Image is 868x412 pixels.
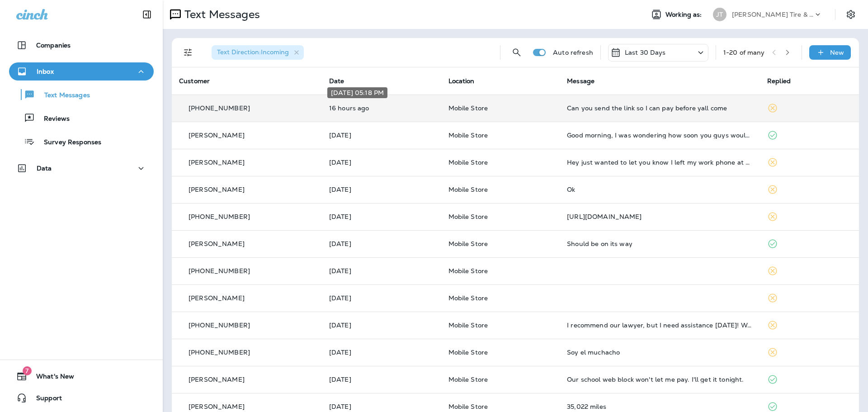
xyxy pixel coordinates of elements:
[327,87,387,98] div: [DATE] 05:18 PM
[189,267,250,275] p: [PHONE_NUMBER]
[567,376,753,383] div: Our school web block won't let me pay. I'll get it tonight.
[329,132,434,139] p: Sep 4, 2025 07:50 AM
[448,321,488,329] span: Mobile Store
[329,349,434,356] p: Aug 26, 2025 03:51 PM
[843,6,859,23] button: Settings
[567,240,753,247] div: Should be on its way
[567,132,753,139] div: Good morning, I was wondering how soon you guys would be able to get out here? I got paid and wil...
[189,322,250,329] p: [PHONE_NUMBER]
[329,294,434,302] p: Aug 27, 2025 08:21 AM
[179,43,197,62] button: Filters
[713,8,726,21] div: JT
[448,348,488,356] span: Mobile Store
[329,322,434,329] p: Aug 26, 2025 06:42 PM
[37,165,52,172] p: Data
[329,186,434,193] p: Aug 29, 2025 02:46 PM
[567,322,753,329] div: I recommend our lawyer, but I need assistance today! We live in Michigan! We need to get there, p...
[567,104,753,112] div: Can you send the link so I can pay before yall come
[9,62,154,81] button: Inbox
[329,77,344,85] span: Date
[723,49,765,56] div: 1 - 20 of many
[35,91,90,100] p: Text Messages
[329,376,434,383] p: Aug 25, 2025 02:32 PM
[35,138,101,147] p: Survey Responses
[179,77,210,85] span: Customer
[9,109,154,128] button: Reviews
[329,159,434,166] p: Sep 1, 2025 02:52 PM
[567,403,753,410] div: 35,022 miles
[134,5,160,24] button: Collapse Sidebar
[567,77,594,85] span: Message
[189,104,250,112] p: [PHONE_NUMBER]
[9,132,154,151] button: Survey Responses
[665,11,704,19] span: Working as:
[830,49,844,56] p: New
[23,366,32,375] span: 7
[329,403,434,410] p: Aug 22, 2025 11:31 AM
[448,185,488,194] span: Mobile Store
[189,403,245,410] p: [PERSON_NAME]
[448,77,475,85] span: Location
[329,240,434,247] p: Aug 28, 2025 01:14 PM
[448,403,488,411] span: Mobile Store
[9,85,154,104] button: Text Messages
[189,186,245,193] p: [PERSON_NAME]
[732,11,813,18] p: [PERSON_NAME] Tire & Auto
[567,349,753,356] div: Soy el muchacho
[448,375,488,384] span: Mobile Store
[767,77,791,85] span: Replied
[448,213,488,221] span: Mobile Store
[37,68,54,75] p: Inbox
[448,131,488,139] span: Mobile Store
[189,376,245,383] p: [PERSON_NAME]
[189,159,245,166] p: [PERSON_NAME]
[9,367,154,385] button: 7What's New
[189,213,250,220] p: [PHONE_NUMBER]
[329,104,434,112] p: Sep 4, 2025 05:18 PM
[567,213,753,220] div: https://maps.app.goo.gl/SrjQZKDyHcSSgGXQ8?g_st=a
[9,36,154,54] button: Companies
[625,49,666,56] p: Last 30 Days
[448,240,488,248] span: Mobile Store
[448,104,488,112] span: Mobile Store
[217,48,289,56] span: Text Direction : Incoming
[448,158,488,166] span: Mobile Store
[448,267,488,275] span: Mobile Store
[212,45,304,60] div: Text Direction:Incoming
[567,159,753,166] div: Hey just wanted to let you know I left my work phone at my house, so if you need to get ahold of ...
[329,213,434,220] p: Aug 28, 2025 04:04 PM
[567,186,753,193] div: Ok
[553,49,593,56] p: Auto refresh
[508,43,526,62] button: Search Messages
[189,349,250,356] p: [PHONE_NUMBER]
[9,389,154,407] button: Support
[181,8,260,21] p: Text Messages
[448,294,488,302] span: Mobile Store
[189,132,245,139] p: [PERSON_NAME]
[189,294,245,302] p: [PERSON_NAME]
[27,373,74,384] span: What's New
[329,267,434,275] p: Aug 28, 2025 08:28 AM
[35,115,70,123] p: Reviews
[189,240,245,247] p: [PERSON_NAME]
[27,394,62,405] span: Support
[9,159,154,177] button: Data
[36,42,71,49] p: Companies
